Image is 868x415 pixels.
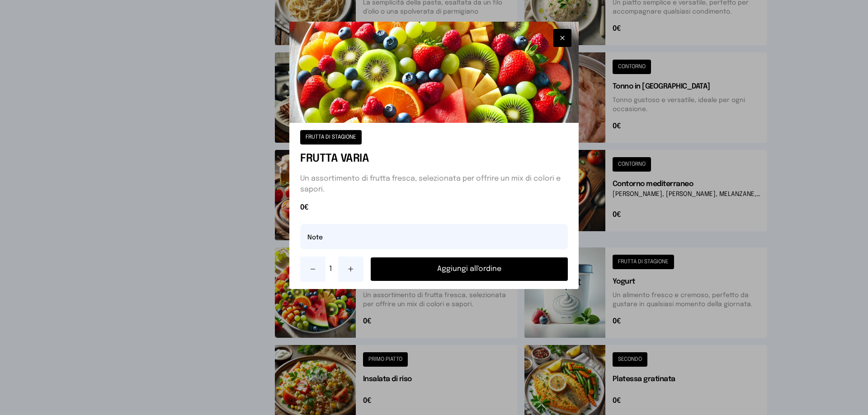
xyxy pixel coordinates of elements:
[300,152,568,166] h1: FRUTTA VARIA
[289,22,579,123] img: FRUTTA VARIA
[329,264,335,275] span: 1
[300,173,568,195] p: Un assortimento di frutta fresca, selezionata per offrire un mix di colori e sapori.
[300,130,362,145] button: FRUTTA DI STAGIONE
[371,257,568,281] button: Aggiungi all'ordine
[300,202,568,213] span: 0€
